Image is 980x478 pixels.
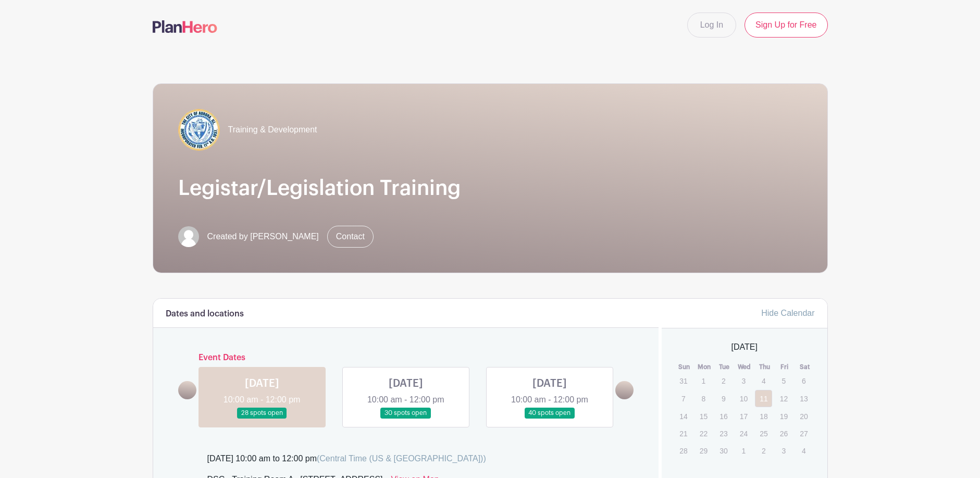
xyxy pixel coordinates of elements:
span: (Central Time (US & [GEOGRAPHIC_DATA])) [317,454,486,463]
p: 17 [735,408,752,424]
a: Hide Calendar [761,309,814,317]
p: 19 [775,408,792,424]
img: COA%20logo%20(2).jpg [178,109,220,151]
p: 15 [695,408,712,424]
p: 9 [715,390,732,407]
p: 31 [675,373,692,389]
th: Tue [714,362,735,372]
h6: Dates and locations [166,309,244,319]
p: 6 [795,373,812,389]
p: 23 [715,425,732,442]
th: Thu [754,362,775,372]
p: 3 [735,373,752,389]
p: 10 [735,390,752,407]
p: 22 [695,425,712,442]
span: Created by [PERSON_NAME] [207,230,319,243]
p: 2 [715,373,732,389]
p: 20 [795,408,812,424]
p: 4 [755,373,772,389]
h6: Event Dates [196,353,616,363]
a: Log In [687,13,736,38]
span: [DATE] [731,341,758,353]
th: Mon [694,362,715,372]
p: 13 [795,390,812,407]
p: 14 [675,408,692,424]
p: 29 [695,443,712,459]
h1: Legistar/Legislation Training [178,176,802,201]
a: Contact [327,226,374,248]
p: 5 [775,373,792,389]
p: 28 [675,443,692,459]
p: 26 [775,425,792,442]
div: [DATE] 10:00 am to 12:00 pm [207,452,486,465]
th: Wed [735,362,755,372]
p: 3 [775,443,792,459]
span: Training & Development [228,124,317,136]
img: default-ce2991bfa6775e67f084385cd625a349d9dcbb7a52a09fb2fda1e96e2d18dcdb.png [178,226,199,247]
a: 11 [755,390,772,407]
p: 7 [675,390,692,407]
p: 4 [795,443,812,459]
th: Fri [775,362,795,372]
p: 27 [795,425,812,442]
p: 30 [715,443,732,459]
th: Sat [795,362,815,372]
th: Sun [674,362,694,372]
p: 18 [755,408,772,424]
p: 16 [715,408,732,424]
p: 1 [695,373,712,389]
p: 24 [735,425,752,442]
p: 12 [775,390,792,407]
p: 21 [675,425,692,442]
p: 8 [695,390,712,407]
img: logo-507f7623f17ff9eddc593b1ce0a138ce2505c220e1c5a4e2b4648c50719b7d32.svg [153,20,217,33]
p: 25 [755,425,772,442]
a: Sign Up for Free [745,13,827,38]
p: 1 [735,443,752,459]
p: 2 [755,443,772,459]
